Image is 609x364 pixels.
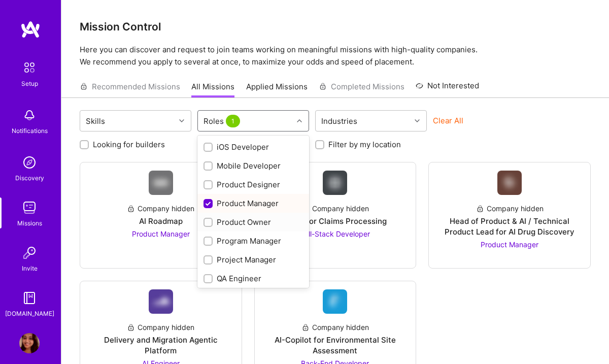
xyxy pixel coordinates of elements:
[433,115,463,126] button: Clear All
[301,322,369,333] div: Company hidden
[481,240,538,249] span: Product Manager
[12,125,48,136] div: Notifications
[246,81,308,98] a: Applied Missions
[226,115,240,127] span: 1
[204,273,303,284] div: QA Engineer
[204,160,303,171] div: Mobile Developer
[5,308,54,319] div: [DOMAIN_NAME]
[319,114,360,128] div: Industries
[15,173,44,183] div: Discovery
[191,81,234,98] a: All Missions
[139,216,183,226] div: AI Roadmap
[21,78,38,89] div: Setup
[127,203,194,214] div: Company hidden
[476,203,544,214] div: Company hidden
[301,203,369,214] div: Company hidden
[437,171,582,260] a: Company LogoCompany hiddenHead of Product & AI / Technical Product Lead for AI Drug DiscoveryProd...
[19,57,40,78] img: setup
[22,263,38,274] div: Invite
[19,105,40,125] img: bell
[204,198,303,209] div: Product Manager
[204,142,303,152] div: iOS Developer
[80,20,591,33] h3: Mission Control
[204,236,303,246] div: Program Manager
[263,171,408,260] a: Company LogoCompany hiddenTeam for Claims ProcessingFull-Stack Developer
[19,152,40,173] img: discovery
[323,171,347,195] img: Company Logo
[201,114,245,128] div: Roles
[132,229,190,238] span: Product Manager
[19,288,40,308] img: guide book
[19,197,40,218] img: teamwork
[416,80,479,98] a: Not Interested
[300,229,370,238] span: Full-Stack Developer
[17,218,42,228] div: Missions
[284,216,387,226] div: Team for Claims Processing
[80,44,591,68] p: Here you can discover and request to join teams working on meaningful missions with high-quality ...
[19,243,40,263] img: Invite
[497,171,522,195] img: Company Logo
[204,217,303,227] div: Product Owner
[88,171,233,260] a: Company LogoCompany hiddenAI RoadmapProduct Manager
[415,118,420,123] i: icon Chevron
[328,139,401,150] label: Filter by my location
[149,289,173,314] img: Company Logo
[204,179,303,190] div: Product Designer
[17,333,42,353] a: User Avatar
[437,216,582,237] div: Head of Product & AI / Technical Product Lead for AI Drug Discovery
[127,322,194,333] div: Company hidden
[20,20,41,39] img: logo
[88,335,233,356] div: Delivery and Migration Agentic Platform
[263,335,408,356] div: AI-Copilot for Environmental Site Assessment
[204,254,303,265] div: Project Manager
[179,118,184,123] i: icon Chevron
[297,118,302,123] i: icon Chevron
[149,171,173,195] img: Company Logo
[83,114,108,128] div: Skills
[323,289,347,314] img: Company Logo
[19,333,40,353] img: User Avatar
[93,139,165,150] label: Looking for builders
